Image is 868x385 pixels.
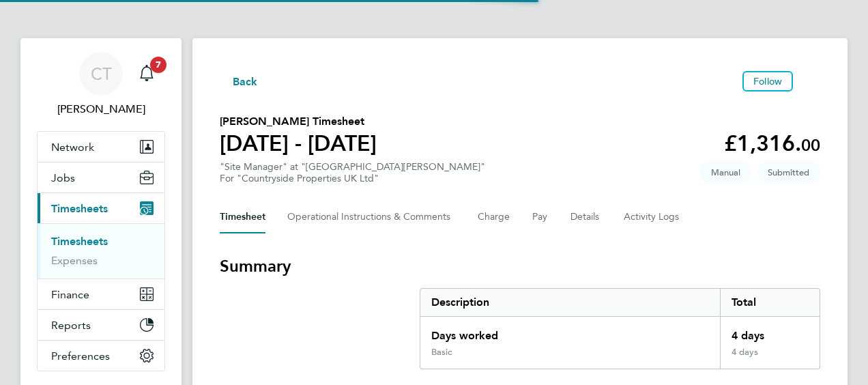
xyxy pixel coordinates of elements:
span: This timesheet was manually created. [700,161,751,184]
span: Timesheets [51,202,108,215]
button: Back [220,72,258,89]
button: Details [570,201,602,233]
span: Jobs [51,171,75,184]
a: Expenses [51,254,98,267]
a: Timesheets [51,235,108,248]
span: 00 [801,135,820,155]
span: Finance [51,288,89,301]
span: 7 [150,57,167,73]
div: Summary [420,288,820,369]
div: Days worked [420,317,720,347]
div: For "Countryside Properties UK Ltd" [220,173,485,184]
a: CT[PERSON_NAME] [37,52,165,117]
span: Preferences [51,350,110,362]
button: Timesheets Menu [798,78,820,85]
button: Timesheet [220,201,265,233]
div: Description [420,289,720,316]
h2: [PERSON_NAME] Timesheet [220,113,377,130]
span: Chloe Taquin [37,101,165,117]
span: Back [233,74,258,90]
button: Timesheets [38,193,164,223]
button: Preferences [38,341,164,371]
button: Jobs [38,162,164,192]
span: Follow [753,75,782,87]
span: CT [91,65,112,83]
h3: Summary [220,255,820,277]
button: Pay [532,201,549,233]
button: Activity Logs [624,201,681,233]
div: 4 days [720,347,820,369]
button: Charge [478,201,510,233]
button: Reports [38,310,164,340]
span: Network [51,141,94,154]
div: "Site Manager" at "[GEOGRAPHIC_DATA][PERSON_NAME]" [220,161,485,184]
button: Follow [742,71,793,91]
a: 7 [133,52,160,96]
div: Total [720,289,820,316]
div: Basic [431,347,452,358]
div: Timesheets [38,223,164,279]
span: This timesheet is Submitted. [757,161,820,184]
button: Network [38,132,164,162]
button: Operational Instructions & Comments [287,201,456,233]
span: Reports [51,319,91,332]
app-decimal: £1,316. [724,130,820,156]
h1: [DATE] - [DATE] [220,130,377,157]
button: Finance [38,279,164,309]
div: 4 days [720,317,820,347]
